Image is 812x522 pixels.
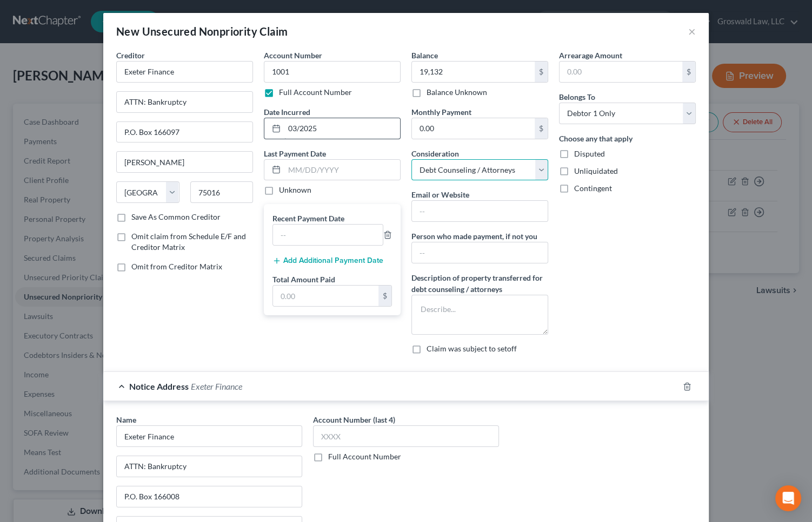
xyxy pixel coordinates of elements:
input: 0.00 [412,62,535,82]
label: Full Account Number [328,451,401,462]
label: Consideration [411,148,459,159]
label: Monthly Payment [411,106,471,118]
button: Add Additional Payment Date [272,256,383,265]
input: Enter address... [117,456,302,477]
span: Contingent [574,184,612,193]
span: Belongs To [559,92,595,101]
div: $ [535,62,548,82]
label: Account Number (last 4) [313,414,395,425]
label: Date Incurred [264,106,310,118]
input: Search creditor by name... [116,61,253,83]
div: $ [378,286,391,306]
span: Notice Address [129,381,189,391]
label: Full Account Number [279,87,352,98]
button: × [688,25,696,38]
span: Creditor [116,51,145,60]
input: -- [412,242,548,263]
label: Description of property transferred for debt counseling / attorneys [411,272,548,295]
input: 0.00 [412,118,535,139]
label: Unknown [279,185,311,195]
input: XXXX [313,425,499,447]
input: MM/DD/YYYY [284,160,400,180]
label: Arrearage Amount [559,50,622,61]
input: Search by name... [116,425,302,447]
label: Choose any that apply [559,133,633,144]
span: Name [116,415,136,424]
label: Last Payment Date [264,148,326,159]
input: Apt, Suite, etc... [117,122,252,143]
input: -- [412,201,548,221]
span: Exeter Finance [191,381,242,391]
input: 0.00 [560,62,682,82]
input: Enter address... [117,92,252,112]
input: 0.00 [273,286,378,306]
label: Balance [411,50,438,61]
div: $ [535,118,548,139]
input: -- [264,61,401,83]
label: Account Number [264,50,322,61]
span: Omit from Creditor Matrix [131,262,222,271]
span: Disputed [574,149,605,158]
label: Balance Unknown [427,87,487,98]
input: Enter city... [117,152,252,172]
span: Claim was subject to setoff [427,344,517,353]
label: Save As Common Creditor [131,212,221,222]
label: Recent Payment Date [272,213,344,224]
label: Email or Website [411,189,469,200]
input: MM/DD/YYYY [284,118,400,139]
label: Total Amount Paid [272,274,335,285]
input: Enter zip... [190,181,254,203]
div: $ [682,62,695,82]
div: New Unsecured Nonpriority Claim [116,24,288,39]
input: -- [273,225,383,245]
span: Omit claim from Schedule E/F and Creditor Matrix [131,232,246,252]
label: Person who made payment, if not you [411,231,537,242]
span: Unliquidated [574,166,618,175]
div: Open Intercom Messenger [775,485,801,511]
input: Apt, Suite, etc... [117,486,302,507]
